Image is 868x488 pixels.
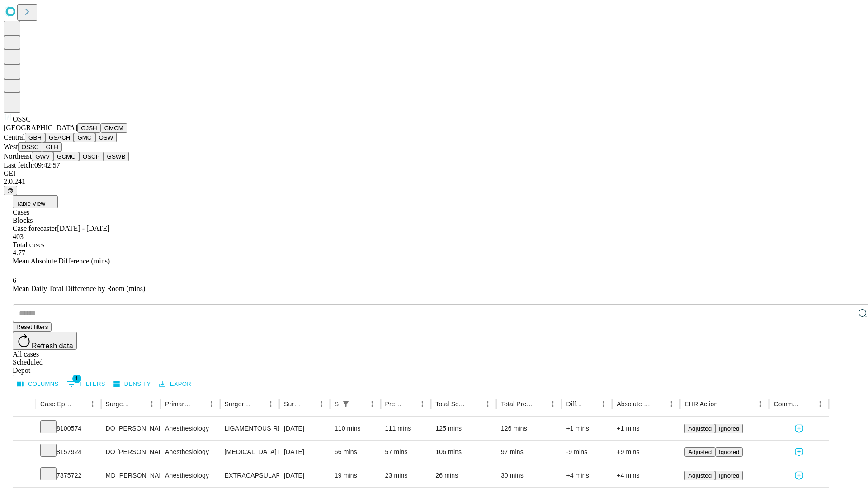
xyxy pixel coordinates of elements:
div: Anesthesiology [165,441,215,464]
span: Reset filters [16,324,48,330]
button: GWV [32,152,53,161]
div: 30 mins [501,464,557,487]
div: +1 mins [617,417,675,440]
div: Surgeon Name [106,400,132,408]
button: Menu [547,398,559,410]
button: Menu [264,398,277,410]
button: Menu [665,398,678,410]
div: Total Predicted Duration [501,400,533,408]
button: GJSH [77,123,101,133]
div: 19 mins [335,464,376,487]
span: Adjusted [688,425,712,432]
button: Sort [302,398,315,410]
div: 2.0.241 [4,178,864,186]
button: @ [4,186,17,195]
div: 8157924 [40,441,97,464]
div: Anesthesiology [165,464,215,487]
span: @ [7,187,14,194]
button: Ignored [715,447,743,457]
button: Expand [18,468,31,484]
div: EXTRACAPSULAR CATARACT REMOVAL WITH [MEDICAL_DATA] [225,464,275,487]
button: Adjusted [684,471,715,480]
button: GMC [74,133,95,142]
div: +1 mins [566,417,608,440]
div: Primary Service [165,400,191,408]
span: Table View [16,200,45,207]
button: Menu [315,398,328,410]
div: 106 mins [435,441,492,464]
span: Central [4,133,25,141]
button: OSSC [18,142,42,152]
span: Refresh data [32,342,73,350]
span: West [4,143,18,150]
span: Total cases [13,241,44,249]
span: Adjusted [688,449,712,455]
div: 7875722 [40,464,97,487]
div: 126 mins [501,417,557,440]
span: Ignored [719,472,739,479]
div: 110 mins [335,417,376,440]
div: +4 mins [566,464,608,487]
button: Sort [193,398,205,410]
button: Show filters [65,377,108,391]
button: GBH [25,133,45,142]
div: Scheduled In Room Duration [335,400,339,408]
button: Menu [814,398,826,410]
button: Sort [801,398,814,410]
div: LIGAMENTOUS RECONSTRUCTION KNEE INTRA ARTICULAR [225,417,275,440]
span: 4.77 [13,249,25,257]
button: Density [111,377,153,391]
button: Export [157,377,197,391]
span: [GEOGRAPHIC_DATA] [4,124,77,131]
div: 8100574 [40,417,97,440]
button: Sort [585,398,597,410]
button: Menu [416,398,429,410]
button: Refresh data [13,332,77,350]
div: DO [PERSON_NAME] [PERSON_NAME] Do [106,417,156,440]
div: Anesthesiology [165,417,215,440]
div: 26 mins [435,464,492,487]
span: 1 [72,374,81,383]
div: Predicted In Room Duration [385,400,403,408]
div: Surgery Name [225,400,251,408]
span: Adjusted [688,472,712,479]
div: Surgery Date [284,400,302,408]
span: Last fetch: 09:42:57 [4,161,60,169]
div: EHR Action [684,400,717,408]
button: Expand [18,445,31,460]
span: Northeast [4,152,32,160]
span: [DATE] - [DATE] [57,225,109,232]
span: 403 [13,233,24,240]
button: GSWB [104,152,129,161]
span: Mean Absolute Difference (mins) [13,257,110,265]
button: Expand [18,421,31,437]
button: Ignored [715,471,743,480]
button: Sort [252,398,264,410]
div: 66 mins [335,441,376,464]
button: GLH [42,142,61,152]
div: GEI [4,169,864,178]
div: [DATE] [284,441,325,464]
button: Sort [74,398,86,410]
div: Absolute Difference [617,400,651,408]
button: Adjusted [684,447,715,457]
button: Menu [754,398,767,410]
span: Case forecaster [13,225,57,232]
button: Sort [469,398,481,410]
div: DO [PERSON_NAME] [PERSON_NAME] Do [106,441,156,464]
div: Comments [774,400,800,408]
button: GCMC [53,152,79,161]
div: 23 mins [385,464,427,487]
button: Sort [403,398,416,410]
button: Menu [86,398,99,410]
button: Sort [133,398,146,410]
div: MD [PERSON_NAME] [PERSON_NAME] Md [106,464,156,487]
div: +4 mins [617,464,675,487]
button: Table View [13,195,58,208]
button: Show filters [340,398,352,410]
button: Sort [652,398,665,410]
button: OSCP [79,152,104,161]
span: Mean Daily Total Difference by Room (mins) [13,285,145,292]
div: Difference [566,400,584,408]
span: 6 [13,277,16,284]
